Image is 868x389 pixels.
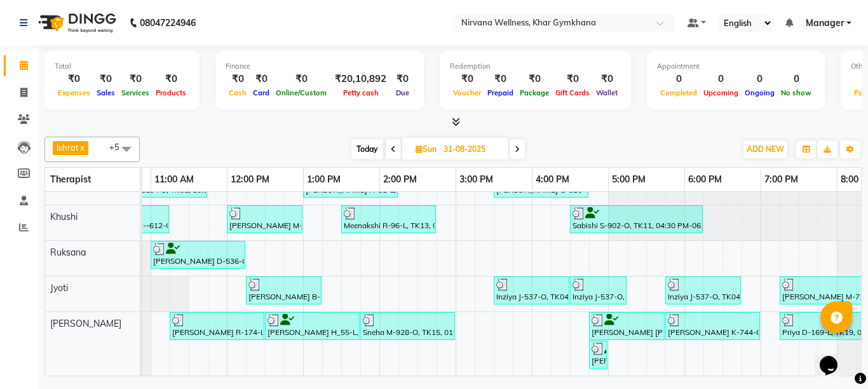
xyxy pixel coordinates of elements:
span: Due [393,88,412,97]
div: 0 [657,72,700,86]
span: Voucher [450,88,484,97]
div: [PERSON_NAME] B-500-O, TK07, 12:15 PM-01:15 PM, [GEOGRAPHIC_DATA] [247,278,320,303]
div: [PERSON_NAME] R-174-L, TK05, 11:15 AM-12:30 PM, Swedish / Aroma / Deep tissue- 60 min [171,314,263,338]
div: Total [55,61,189,72]
a: x [79,142,85,153]
div: [PERSON_NAME] D-536-O, TK06, 11:00 AM-12:15 PM, Swedish / Aroma / Deep tissue- 60 min [152,243,244,267]
a: 4:00 PM [532,170,573,189]
span: Products [153,88,189,97]
div: Inziya J-537-O, TK04, 03:30 PM-04:30 PM, Swedish / Aroma / Deep tissue- 60 min [495,278,568,303]
div: ₹0 [93,72,118,86]
button: ADD NEW [743,140,787,158]
div: 0 [742,72,778,86]
div: ₹0 [226,72,250,86]
iframe: chat widget [815,338,855,376]
div: [PERSON_NAME] H_55-L, TK10, 12:30 PM-01:45 PM, Swedish / Aroma / Deep tissue- 60 min [266,314,358,338]
div: ₹0 [250,72,273,86]
a: 12:00 PM [227,170,273,189]
div: Meenakshi R-96-L, TK13, 01:30 PM-02:45 PM, Swedish / Aroma / Deep tissue- 60 min [342,207,435,231]
a: 1:00 PM [304,170,344,189]
div: Inziya J-537-O, TK04, 05:45 PM-06:45 PM, Pedicure [667,278,740,303]
span: Ruksana [50,247,86,258]
div: 0 [700,72,742,86]
div: Appointment [657,61,815,72]
span: Ishrat [57,142,79,153]
div: Redemption [450,61,621,72]
a: 3:00 PM [456,170,496,189]
div: Finance [226,61,414,72]
span: Prepaid [484,88,517,97]
div: ₹20,10,892 [330,72,391,86]
input: 2025-08-31 [440,140,503,159]
div: [PERSON_NAME] K-744-O, TK17, 05:45 PM-07:00 PM, Swedish / Aroma / Deep tissue- 60 min [667,314,759,338]
span: Jyoti [50,282,68,294]
div: 0 [778,72,815,86]
span: Wallet [593,88,621,97]
div: [PERSON_NAME] [PERSON_NAME] / B-1048-O, TK16, 04:45 PM-05:45 PM, Swedish / Aroma / Deep tissue- 6... [590,314,663,338]
div: Inziya J-537-O, TK04, 04:30 PM-05:15 PM, Head Neck & Shoulder [571,278,625,303]
b: 08047224946 [140,5,196,41]
span: Manager [806,17,844,30]
span: No show [778,88,815,97]
span: Gift Cards [552,88,593,97]
span: Ongoing [742,88,778,97]
div: ₹0 [593,72,621,86]
span: Card [250,88,273,97]
span: Sun [412,144,440,154]
span: Online/Custom [273,88,330,97]
span: Cash [226,88,250,97]
span: Today [351,139,383,159]
span: [PERSON_NAME] [50,318,121,329]
span: ADD NEW [747,144,784,154]
div: ₹0 [484,72,517,86]
div: Sabishi S-902-O, TK11, 04:30 PM-06:15 PM, Swedish / Aroma / Deep tissue- 90 min [571,207,702,231]
a: 5:00 PM [609,170,649,189]
a: 11:00 AM [151,170,197,189]
div: ₹0 [118,72,153,86]
span: Services [118,88,153,97]
span: Expenses [55,88,93,97]
span: Petty cash [340,88,382,97]
span: Completed [657,88,700,97]
a: 6:00 PM [685,170,725,189]
div: [PERSON_NAME] [PERSON_NAME] / B-1048-O, TK16, 04:45 PM-04:46 PM, Wintergreen Oil/Aroma Oil [590,343,606,367]
div: [PERSON_NAME] M-276-L, TK09, 12:00 PM-01:00 PM, Swedish / Aroma / Deep tissue- 60 min [228,207,301,231]
span: Sales [93,88,118,97]
div: ₹0 [273,72,330,86]
span: Khushi [50,211,78,222]
div: ₹0 [153,72,189,86]
div: ₹0 [450,72,484,86]
div: ₹0 [391,72,414,86]
span: Package [517,88,552,97]
span: Therapist [50,174,91,185]
span: Upcoming [700,88,742,97]
img: logo [32,5,119,41]
span: +5 [109,142,129,152]
a: 2:00 PM [380,170,420,189]
div: Sneha M-928-O, TK15, 01:45 PM-03:00 PM, Swedish / Aroma / Deep tissue- 60 min [362,314,454,338]
div: ₹0 [517,72,552,86]
div: ₹0 [552,72,593,86]
a: 7:00 PM [761,170,801,189]
div: ₹0 [55,72,93,86]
